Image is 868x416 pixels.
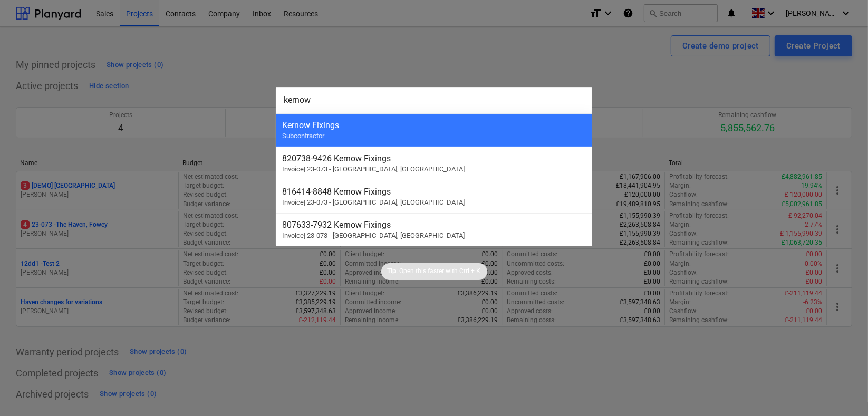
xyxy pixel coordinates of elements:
p: Open this faster with [400,267,458,276]
div: Tip:Open this faster withCtrl + K [381,263,487,280]
div: 807633 - 7932 Kernow Fixings [282,220,586,230]
p: Ctrl + K [460,267,481,276]
div: 807633-7932 Kernow FixingsInvoice| 23-073 - [GEOGRAPHIC_DATA], [GEOGRAPHIC_DATA] [276,213,592,246]
div: Kernow Fixings [282,120,586,130]
div: Kernow FixingsSubcontractor [276,113,592,147]
span: Invoice | 23-073 - [GEOGRAPHIC_DATA], [GEOGRAPHIC_DATA] [282,198,465,206]
div: 820738 - 9426 Kernow Fixings [282,153,586,163]
span: Invoice | 23-073 - [GEOGRAPHIC_DATA], [GEOGRAPHIC_DATA] [282,165,465,173]
iframe: Chat Widget [815,365,868,416]
span: Subcontractor [282,132,324,140]
span: Invoice | 23-073 - [GEOGRAPHIC_DATA], [GEOGRAPHIC_DATA] [282,231,465,239]
div: 820738-9426 Kernow FixingsInvoice| 23-073 - [GEOGRAPHIC_DATA], [GEOGRAPHIC_DATA] [276,147,592,180]
p: Tip: [388,267,398,276]
div: 816414 - 8848 Kernow Fixings [282,187,586,197]
div: 816414-8848 Kernow FixingsInvoice| 23-073 - [GEOGRAPHIC_DATA], [GEOGRAPHIC_DATA] [276,180,592,213]
input: Search for projects, line-items, subcontracts, valuations, subcontractors... [276,87,592,113]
